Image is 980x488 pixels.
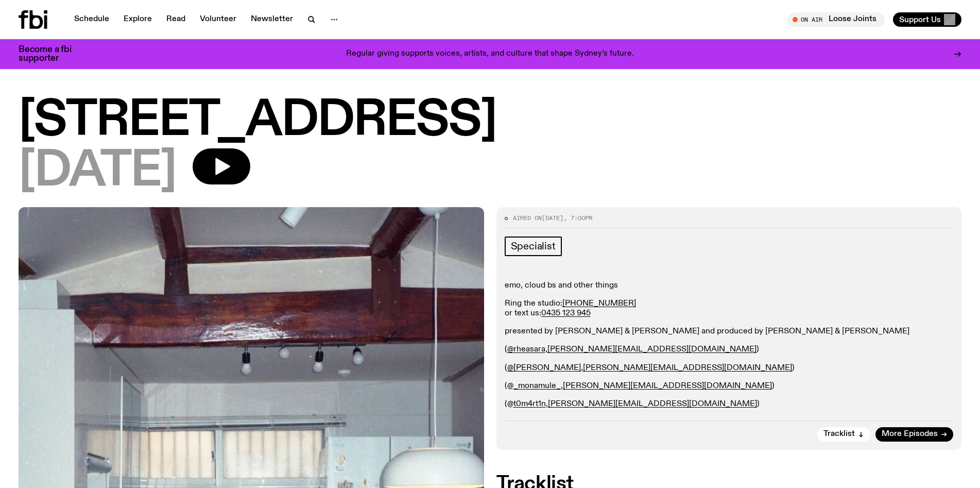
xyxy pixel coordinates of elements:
[899,15,941,24] span: Support Us
[68,12,115,27] a: Schedule
[817,427,870,442] button: Tracklist
[19,148,176,195] span: [DATE]
[547,345,757,354] a: [PERSON_NAME][EMAIL_ADDRESS][DOMAIN_NAME]
[505,399,954,409] p: (@ , )
[505,327,954,336] p: presented by [PERSON_NAME] & [PERSON_NAME] and produced by [PERSON_NAME] & [PERSON_NAME]
[823,430,855,438] span: Tracklist
[160,12,192,27] a: Read
[505,281,954,291] p: emo, cloud bs and other things
[541,309,591,317] a: 0435 123 945
[19,98,961,144] h1: [STREET_ADDRESS]
[505,363,954,373] p: ( , )
[562,299,636,308] a: [PHONE_NUMBER]
[893,12,961,27] button: Support Us
[563,214,592,222] span: , 7:00pm
[505,381,954,391] p: (@ , )
[875,427,953,442] a: More Episodes
[505,345,954,355] p: ( , )
[507,345,545,354] a: @rheasara
[117,12,158,27] a: Explore
[511,241,556,252] span: Specialist
[513,400,546,408] a: t0m4rt1n
[346,49,634,59] p: Regular giving supports voices, artists, and culture that shape Sydney’s future.
[548,400,757,408] a: [PERSON_NAME][EMAIL_ADDRESS][DOMAIN_NAME]
[245,12,299,27] a: Newsletter
[505,299,954,318] p: Ring the studio: or text us:
[513,214,542,222] span: Aired on
[542,214,563,222] span: [DATE]
[513,382,561,390] a: _monamule_
[787,12,885,27] button: On AirLoose Joints
[583,364,792,372] a: [PERSON_NAME][EMAIL_ADDRESS][DOMAIN_NAME]
[19,45,84,63] h3: Become a fbi supporter
[882,430,938,438] span: More Episodes
[194,12,243,27] a: Volunteer
[505,237,562,256] a: Specialist
[563,382,772,390] a: [PERSON_NAME][EMAIL_ADDRESS][DOMAIN_NAME]
[507,364,581,372] a: @[PERSON_NAME]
